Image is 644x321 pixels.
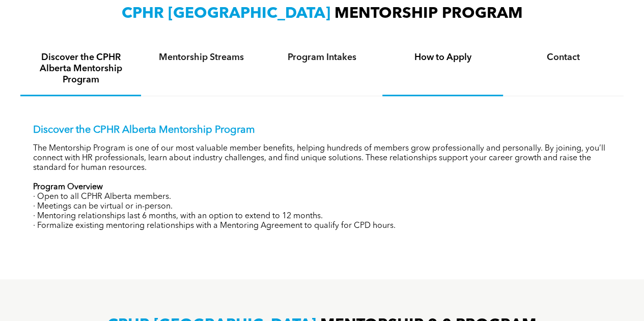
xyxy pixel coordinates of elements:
p: · Mentoring relationships last 6 months, with an option to extend to 12 months. [33,212,611,221]
h4: Contact [512,52,614,63]
span: CPHR [GEOGRAPHIC_DATA] [122,6,330,21]
p: · Open to all CPHR Alberta members. [33,192,611,202]
span: MENTORSHIP PROGRAM [334,6,523,21]
p: The Mentorship Program is one of our most valuable member benefits, helping hundreds of members g... [33,144,611,173]
p: Discover the CPHR Alberta Mentorship Program [33,124,611,136]
h4: Mentorship Streams [150,52,253,63]
h4: Program Intakes [271,52,373,63]
p: · Formalize existing mentoring relationships with a Mentoring Agreement to qualify for CPD hours. [33,221,611,231]
h4: How to Apply [391,52,494,63]
h4: Discover the CPHR Alberta Mentorship Program [30,52,132,85]
strong: Program Overview [33,183,103,191]
p: · Meetings can be virtual or in-person. [33,202,611,212]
